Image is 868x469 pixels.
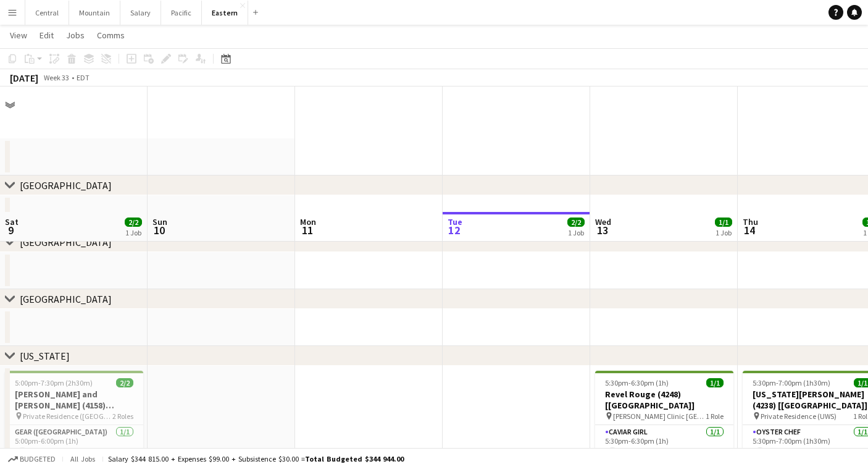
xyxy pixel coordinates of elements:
[35,27,59,43] a: Edit
[202,1,248,25] button: Eastern
[108,454,404,463] div: Salary $344 815.00 + Expenses $99.00 + Subsistence $30.00 =
[613,412,706,421] span: [PERSON_NAME] Clinic [GEOGRAPHIC_DATA]
[706,412,724,421] span: 1 Role
[706,378,724,387] span: 1/1
[5,27,32,43] a: View
[568,228,584,237] div: 1 Job
[3,223,19,237] span: 9
[66,30,85,41] span: Jobs
[593,223,611,237] span: 13
[595,389,733,411] h3: Revel Rouge (4248) [[GEOGRAPHIC_DATA]]
[151,223,167,237] span: 10
[567,218,585,227] span: 2/2
[595,216,611,227] span: Wed
[161,1,202,25] button: Pacific
[10,30,27,41] span: View
[25,1,69,25] button: Central
[305,454,404,463] span: Total Budgeted $344 944.00
[446,223,462,237] span: 12
[15,378,93,387] span: 5:00pm-7:30pm (2h30m)
[20,455,56,463] span: Budgeted
[125,218,142,227] span: 2/2
[152,216,167,227] span: Sun
[300,216,316,227] span: Mon
[20,350,70,362] div: [US_STATE]
[61,27,90,43] a: Jobs
[605,378,669,387] span: 5:30pm-6:30pm (1h)
[753,378,830,387] span: 5:30pm-7:00pm (1h30m)
[41,73,72,82] span: Week 33
[761,412,837,421] span: Private Residence (UWS)
[743,216,758,227] span: Thu
[20,293,112,305] div: [GEOGRAPHIC_DATA]
[595,371,733,467] app-job-card: 5:30pm-6:30pm (1h)1/1Revel Rouge (4248) [[GEOGRAPHIC_DATA]] [PERSON_NAME] Clinic [GEOGRAPHIC_DATA...
[741,223,758,237] span: 14
[20,179,112,192] div: [GEOGRAPHIC_DATA]
[6,452,57,466] button: Budgeted
[77,73,90,82] div: EDT
[97,30,125,41] span: Comms
[68,454,98,463] span: All jobs
[715,218,732,227] span: 1/1
[92,27,130,43] a: Comms
[448,216,462,227] span: Tue
[716,228,732,237] div: 1 Job
[5,216,19,227] span: Sat
[5,425,143,467] app-card-role: Gear ([GEOGRAPHIC_DATA])1/15:00pm-6:00pm (1h)
[298,223,316,237] span: 11
[5,389,143,411] h3: [PERSON_NAME] and [PERSON_NAME] (4158) [[GEOGRAPHIC_DATA]]
[10,72,38,84] div: [DATE]
[69,1,120,25] button: Mountain
[116,378,133,387] span: 2/2
[595,425,733,467] app-card-role: Caviar Girl1/15:30pm-6:30pm (1h)
[120,1,161,25] button: Salary
[40,30,54,41] span: Edit
[125,228,141,237] div: 1 Job
[112,412,133,421] span: 2 Roles
[23,412,112,421] span: Private Residence ([GEOGRAPHIC_DATA], [GEOGRAPHIC_DATA])
[20,236,112,248] div: [GEOGRAPHIC_DATA]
